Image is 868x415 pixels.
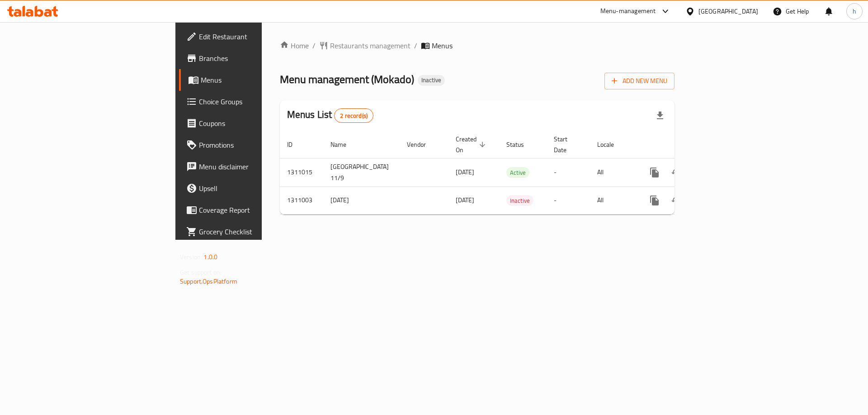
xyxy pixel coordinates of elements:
[698,6,758,16] div: [GEOGRAPHIC_DATA]
[649,105,671,126] div: Export file
[554,134,579,155] span: Start Date
[319,40,410,51] a: Restaurants management
[199,31,313,42] span: Edit Restaurant
[201,75,313,85] span: Menus
[280,40,675,51] nav: breadcrumb
[600,6,656,17] div: Menu-management
[199,183,313,194] span: Upsell
[199,118,313,129] span: Coupons
[456,194,474,206] span: [DATE]
[506,167,529,178] div: Active
[179,47,321,69] a: Branches
[180,266,222,278] span: Get support on:
[456,134,488,155] span: Created On
[604,73,675,89] button: Add New Menu
[418,75,445,86] div: Inactive
[287,108,373,123] h2: Menus List
[179,199,321,221] a: Coverage Report
[179,112,321,134] a: Coupons
[853,6,856,16] span: h
[199,205,313,215] span: Coverage Report
[179,69,321,91] a: Menus
[334,108,373,123] div: Total records count
[597,139,626,150] span: Locale
[547,187,590,214] td: -
[644,190,665,211] button: more
[330,139,358,150] span: Name
[330,40,410,51] span: Restaurants management
[590,158,637,187] td: All
[199,96,313,107] span: Choice Groups
[637,131,738,159] th: Actions
[323,187,400,214] td: [DATE]
[407,139,438,150] span: Vendor
[199,140,313,150] span: Promotions
[506,196,533,206] span: Inactive
[179,177,321,199] a: Upsell
[665,190,687,211] button: Change Status
[199,161,313,172] span: Menu disclaimer
[456,166,474,178] span: [DATE]
[612,75,667,87] span: Add New Menu
[590,187,637,214] td: All
[179,26,321,47] a: Edit Restaurant
[179,91,321,112] a: Choice Groups
[199,226,313,237] span: Grocery Checklist
[665,162,687,183] button: Change Status
[418,76,445,84] span: Inactive
[180,275,237,287] a: Support.OpsPlatform
[280,69,414,89] span: Menu management ( Mokado )
[644,162,665,183] button: more
[280,131,738,214] table: enhanced table
[179,156,321,177] a: Menu disclaimer
[506,168,529,178] span: Active
[547,158,590,187] td: -
[323,158,400,187] td: [GEOGRAPHIC_DATA] 11/9
[199,53,313,64] span: Branches
[432,40,453,51] span: Menus
[180,251,202,263] span: Version:
[414,40,417,51] li: /
[335,112,373,120] span: 2 record(s)
[506,139,536,150] span: Status
[179,221,321,242] a: Grocery Checklist
[179,134,321,156] a: Promotions
[203,251,217,263] span: 1.0.0
[287,139,304,150] span: ID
